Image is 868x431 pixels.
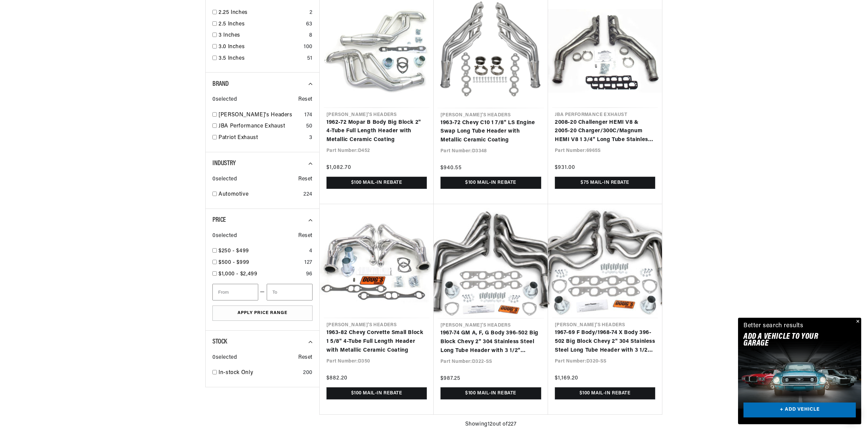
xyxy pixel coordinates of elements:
[219,134,306,142] a: Patriot Exhaust
[219,190,301,199] a: Automotive
[219,260,249,265] span: $500 - $999
[298,232,313,240] span: Reset
[309,31,313,40] div: 8
[306,20,313,29] div: 63
[743,333,839,347] h2: Add A VEHICLE to your garage
[298,175,313,184] span: Reset
[555,329,655,355] a: 1967-69 F Body/1968-74 X Body 396-502 Big Block Chevy 2" 304 Stainless Steel Long Tube Header wit...
[212,81,229,87] span: Brand
[219,31,306,40] a: 3 Inches
[212,306,313,321] button: Apply Price Range
[212,353,237,362] span: 0 selected
[326,329,427,355] a: 1963-82 Chevy Corvette Small Block 1 5/8" 4-Tube Full Length Header with Metallic Ceramic Coating
[212,217,226,223] span: Price
[212,160,236,167] span: Industry
[853,318,861,326] button: Close
[267,284,313,300] input: To
[212,284,258,300] input: From
[219,8,307,17] a: 2.25 Inches
[212,232,237,240] span: 0 selected
[219,122,303,131] a: JBA Performance Exhaust
[212,175,237,184] span: 0 selected
[303,190,313,199] div: 224
[309,134,313,142] div: 3
[307,54,313,63] div: 51
[219,271,258,277] span: $1,000 - $2,499
[298,95,313,104] span: Reset
[306,122,313,131] div: 50
[219,248,249,254] span: $250 - $499
[309,8,313,17] div: 2
[219,43,301,52] a: 3.0 Inches
[304,43,313,52] div: 100
[219,20,303,29] a: 2.5 Inches
[306,270,313,279] div: 96
[555,118,655,144] a: 2008-20 Challenger HEMI V8 & 2005-20 Charger/300C/Magnum HEMI V8 1 3/4" Long Tube Stainless Steel...
[219,54,304,63] a: 3.5 Inches
[219,111,302,120] a: [PERSON_NAME]'s Headers
[212,338,227,345] span: Stock
[465,420,517,429] span: Showing 12 out of 227
[440,119,541,145] a: 1963-72 Chevy C10 1 7/8" LS Engine Swap Long Tube Header with Metallic Ceramic Coating
[743,403,856,418] a: + ADD VEHICLE
[304,111,313,120] div: 174
[298,353,313,362] span: Reset
[309,247,313,256] div: 4
[212,95,237,104] span: 0 selected
[304,258,313,267] div: 127
[219,369,300,377] a: In-stock Only
[743,321,804,331] div: Better search results
[260,288,265,297] span: —
[326,118,427,144] a: 1962-72 Mopar B Body Big Block 2" 4-Tube Full Length Header with Metallic Ceramic Coating
[303,369,313,377] div: 200
[440,329,541,355] a: 1967-74 GM A, F, G Body 396-502 Big Block Chevy 2" 304 Stainless Steel Long Tube Header with 3 1/...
